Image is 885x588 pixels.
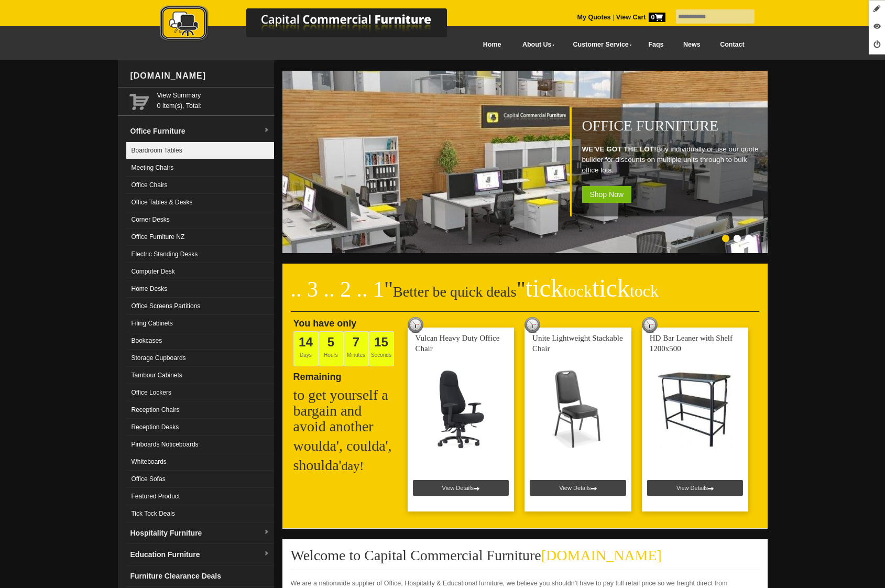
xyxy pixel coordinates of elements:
span: Minutes [344,331,369,366]
a: Whiteboards [126,453,274,471]
span: tock [563,281,592,300]
a: Education Furnituredropdown [126,544,274,565]
span: 0 item(s), Total: [157,90,270,110]
span: Seconds [369,331,394,366]
img: dropdown [264,529,270,536]
span: 0 [649,13,665,22]
a: Contact [710,33,754,57]
a: Office Furnituredropdown [126,121,274,142]
a: Office Lockers [126,384,274,401]
span: 5 [327,335,334,349]
span: [DOMAIN_NAME] [541,547,662,563]
img: tick tock deal clock [642,317,658,333]
a: Boardroom Tables [126,142,274,159]
a: Furniture Clearance Deals [126,565,274,587]
a: Tambour Cabinets [126,367,274,384]
a: Office Furniture WE'VE GOT THE LOT!Buy individually or use our quote builder for discounts on mul... [282,247,770,255]
span: tock [630,281,659,300]
img: dropdown [264,127,270,134]
img: tick tock deal clock [408,317,423,333]
span: 14 [299,335,313,349]
a: Home Desks [126,280,274,298]
strong: WE'VE GOT THE LOT! [582,145,657,153]
span: tick tick [526,274,659,302]
span: Shop Now [582,186,632,203]
a: Bookcases [126,332,274,350]
span: 7 [353,335,359,349]
a: Hospitality Furnituredropdown [126,522,274,544]
h2: woulda', coulda', [293,438,398,454]
h1: Office Furniture [582,118,762,134]
li: Page dot 2 [734,235,741,242]
span: " [517,277,659,301]
span: Hours [319,331,344,366]
li: Page dot 3 [745,235,752,242]
span: day! [342,459,364,473]
span: .. 3 .. 2 .. 1 [291,277,385,301]
a: Customer Service [561,33,638,57]
img: dropdown [264,551,270,557]
a: Office Tables & Desks [126,194,274,211]
h2: Better be quick deals [291,280,759,312]
span: Days [293,331,319,366]
a: Faqs [639,33,674,57]
img: tick tock deal clock [525,317,540,333]
span: Remaining [293,367,342,382]
img: Office Furniture [282,71,770,253]
a: My Quotes [577,14,611,21]
div: [DOMAIN_NAME] [126,60,274,92]
li: Page dot 1 [722,235,729,242]
h2: to get yourself a bargain and avoid another [293,387,398,434]
a: Meeting Chairs [126,159,274,177]
a: Featured Product [126,488,274,505]
a: Tick Tock Deals [126,505,274,522]
h2: Welcome to Capital Commercial Furniture [291,548,759,570]
a: Office Sofas [126,471,274,488]
a: Capital Commercial Furniture Logo [131,5,498,47]
a: Storage Cupboards [126,350,274,367]
a: View Cart0 [614,14,665,21]
img: Capital Commercial Furniture Logo [131,5,498,43]
a: Reception Chairs [126,401,274,419]
span: " [384,277,393,301]
span: You have only [293,318,357,329]
a: Computer Desk [126,263,274,280]
a: Pinboards Noticeboards [126,436,274,453]
a: Corner Desks [126,211,274,228]
a: View Summary [157,90,270,101]
a: Office Screens Partitions [126,298,274,315]
a: About Us [511,33,561,57]
a: Filing Cabinets [126,315,274,332]
h2: shoulda' [293,458,398,474]
a: Reception Desks [126,419,274,436]
span: 15 [374,335,388,349]
a: Office Furniture NZ [126,228,274,246]
a: Electric Standing Desks [126,246,274,263]
strong: View Cart [616,14,665,21]
a: News [673,33,710,57]
p: Buy individually or use our quote builder for discounts on multiple units through to bulk office ... [582,144,762,176]
a: Office Chairs [126,177,274,194]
